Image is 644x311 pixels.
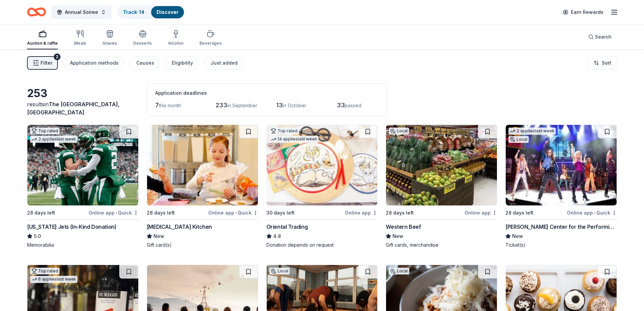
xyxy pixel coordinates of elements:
div: Online app [464,208,497,217]
span: New [392,232,403,240]
span: 33 [337,102,345,109]
div: Ticket(s) [505,242,617,248]
img: Image for Western Beef [386,125,497,205]
div: [US_STATE] Jets (In-Kind Donation) [27,223,116,231]
button: Just added [204,56,243,70]
div: [PERSON_NAME] Center for the Performing Arts [505,223,617,231]
button: Application methods [63,56,124,70]
div: Local [389,128,409,134]
span: Search [595,33,612,41]
div: 28 days left [147,209,175,217]
div: 2 applies last week [508,128,556,135]
button: Alcohol [168,27,183,49]
button: Meals [74,27,86,49]
span: New [153,232,164,240]
div: Online app [345,208,378,217]
div: 6 applies last week [30,276,77,283]
span: in September [227,103,257,108]
div: 14 applies last week [269,136,318,143]
div: Local [508,136,529,143]
div: 3 applies last week [30,136,77,143]
button: Eligibility [165,56,198,70]
span: Annual Soiree [65,8,98,16]
div: Western Beef [386,223,421,231]
span: in [27,101,120,116]
button: Snacks [102,27,117,49]
div: Meals [74,41,86,46]
span: in October [283,103,306,108]
div: Memorabilia [27,242,139,248]
a: Home [27,4,46,20]
a: Image for Tilles Center for the Performing Arts2 applieslast weekLocal28 days leftOnline app•Quic... [505,125,617,248]
span: New [512,232,523,240]
div: Online app Quick [89,208,139,217]
img: Image for Tilles Center for the Performing Arts [506,125,617,205]
button: Sort [588,56,617,70]
div: 28 days left [386,209,414,217]
button: Desserts [133,27,152,49]
button: Track· 14Discover [117,5,185,19]
span: passed [345,103,361,108]
div: Snacks [102,41,117,46]
button: Filter2 [27,56,58,70]
span: this month [159,103,181,108]
div: Causes [136,59,154,67]
div: Donation depends on request [266,242,378,248]
span: 5.0 [34,232,41,240]
span: 7 [155,102,159,109]
a: Track· 14 [123,9,144,15]
div: Eligibility [172,59,193,67]
div: Online app Quick [208,208,258,217]
img: Image for Oriental Trading [267,125,378,205]
span: Filter [41,59,52,67]
div: 30 days left [266,209,294,217]
a: Image for New York Jets (In-Kind Donation)Top rated3 applieslast week28 days leftOnline app•Quick... [27,125,139,248]
div: [MEDICAL_DATA] Kitchen [147,223,212,231]
span: • [116,210,117,216]
a: Image for Western BeefLocal28 days leftOnline appWestern BeefNewGift cards, merchandise [386,125,497,248]
img: Image for New York Jets (In-Kind Donation) [27,125,138,205]
img: Image for Taste Buds Kitchen [147,125,258,205]
div: Application deadlines [155,89,378,97]
div: Just added [211,59,238,67]
div: Oriental Trading [266,223,308,231]
div: 28 days left [27,209,55,217]
div: 253 [27,87,139,100]
button: Annual Soiree [51,5,112,19]
div: Local [269,268,290,274]
div: Top rated [269,128,299,134]
div: Top rated [30,128,59,134]
div: Application methods [70,59,119,67]
div: Gift card(s) [147,242,258,248]
button: Search [583,30,617,44]
div: Desserts [133,41,152,46]
button: Auction & raffle [27,27,58,49]
a: Image for Taste Buds Kitchen28 days leftOnline app•Quick[MEDICAL_DATA] KitchenNewGift card(s) [147,125,258,248]
span: 233 [216,102,227,109]
div: Alcohol [168,41,183,46]
span: • [594,210,595,216]
span: 13 [276,102,283,109]
div: results [27,100,139,116]
span: • [235,210,237,216]
button: Beverages [199,27,222,49]
a: Discover [157,9,178,15]
div: Gift cards, merchandise [386,242,497,248]
div: Local [389,268,409,274]
a: Earn Rewards [559,6,607,18]
div: 28 days left [505,209,533,217]
div: Online app Quick [567,208,617,217]
a: Image for Oriental TradingTop rated14 applieslast week30 days leftOnline appOriental Trading4.8Do... [266,125,378,248]
span: 4.8 [273,232,281,240]
div: Top rated [30,268,59,274]
div: 2 [54,53,61,60]
button: Causes [129,56,160,70]
span: Sort [602,59,611,67]
div: Beverages [199,41,222,46]
div: Auction & raffle [27,41,58,46]
span: The [GEOGRAPHIC_DATA], [GEOGRAPHIC_DATA] [27,101,120,116]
